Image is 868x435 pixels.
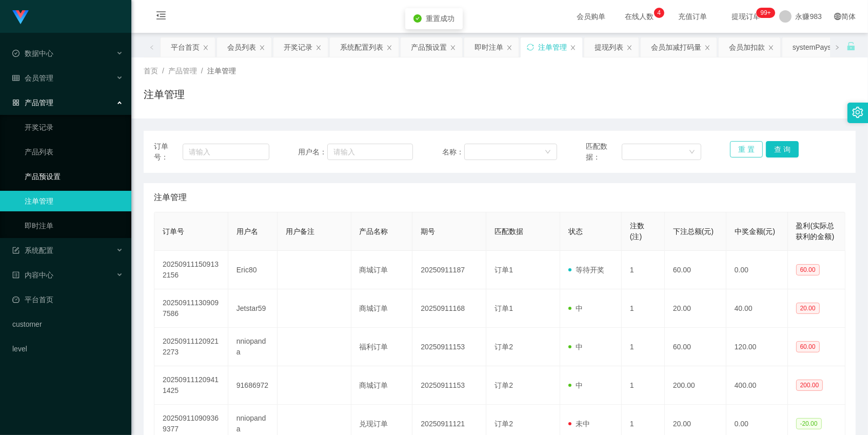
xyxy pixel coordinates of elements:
[12,289,123,310] a: 图标: dashboard平台首页
[796,222,835,241] span: 盈利(实际总获利的金额)
[796,341,820,352] span: 60.00
[495,304,513,312] span: 订单1
[25,166,123,187] a: 产品预设置
[793,37,831,57] div: systemPays
[386,45,392,51] i: 图标: close
[538,37,567,57] div: 注单管理
[495,420,513,428] span: 订单2
[144,1,179,33] i: 图标: menu-fold
[12,247,19,254] i: 图标: form
[154,328,228,366] td: 202509111209212273
[203,45,209,51] i: 图标: close
[622,289,665,328] td: 1
[12,98,53,107] span: 产品管理
[154,141,183,163] span: 订单号：
[298,147,327,157] span: 用户名：
[665,251,726,289] td: 60.00
[286,227,314,235] span: 用户备注
[227,37,256,57] div: 会员列表
[25,142,123,162] a: 产品列表
[495,343,513,351] span: 订单2
[351,289,413,328] td: 商城订单
[834,13,841,20] i: 图标: global
[852,107,863,118] i: 图标: setting
[665,289,726,328] td: 20.00
[756,8,775,18] sup: 284
[527,44,534,51] i: 图标: sync
[228,366,278,405] td: 91686972
[730,141,763,157] button: 重 置
[12,74,19,82] i: 图标: table
[626,45,633,51] i: 图标: close
[228,251,278,289] td: Eric80
[351,366,413,405] td: 商城订单
[622,251,665,289] td: 1
[545,149,551,156] i: 图标: down
[704,45,711,51] i: 图标: close
[495,266,513,274] span: 订单1
[351,328,413,366] td: 福利订单
[284,37,312,57] div: 开奖记录
[689,149,695,156] i: 图标: down
[12,271,19,279] i: 图标: profile
[622,328,665,366] td: 1
[796,380,823,391] span: 200.00
[171,37,200,57] div: 平台首页
[796,303,820,314] span: 20.00
[411,37,447,57] div: 产品预设置
[207,67,236,75] span: 注单管理
[620,13,659,20] span: 在线人数
[495,227,523,235] span: 匹配数据
[360,227,388,235] span: 产品名称
[568,227,583,235] span: 状态
[154,366,228,405] td: 202509111209411425
[735,227,775,235] span: 中奖金额(元)
[568,420,590,428] span: 未中
[450,45,456,51] i: 图标: close
[630,222,644,241] span: 注数(注)
[412,251,486,289] td: 20250911187
[421,227,435,235] span: 期号
[568,343,583,351] span: 中
[228,289,278,328] td: Jetstar59
[729,37,765,57] div: 会员加扣款
[412,289,486,328] td: 20250911168
[163,227,184,235] span: 订单号
[154,289,228,328] td: 202509111309097586
[796,264,820,275] span: 60.00
[327,144,413,160] input: 请输入
[726,328,788,366] td: 120.00
[154,191,187,204] span: 注单管理
[236,227,258,235] span: 用户名
[568,304,583,312] span: 中
[586,141,621,163] span: 匹配数据：
[259,45,265,51] i: 图标: close
[412,328,486,366] td: 20250911153
[768,45,774,51] i: 图标: close
[12,271,53,279] span: 内容中心
[12,246,53,254] span: 系统配置
[412,366,486,405] td: 20250911153
[568,381,583,389] span: 中
[25,215,123,236] a: 即时注单
[475,37,503,57] div: 即时注单
[674,13,713,20] span: 充值订单
[665,328,726,366] td: 60.00
[796,418,822,429] span: -20.00
[168,67,197,75] span: 产品管理
[162,67,164,75] span: /
[595,37,623,57] div: 提现列表
[12,99,19,106] i: 图标: appstore-o
[12,10,29,25] img: logo.9652507e.png
[654,8,664,18] sup: 4
[144,87,185,102] h1: 注单管理
[442,147,464,157] span: 名称：
[726,289,788,328] td: 40.00
[413,14,422,23] i: icon: check-circle
[568,266,604,274] span: 等待开奖
[12,339,123,359] a: level
[665,366,726,405] td: 200.00
[835,45,840,50] i: 图标: right
[622,366,665,405] td: 1
[495,381,513,389] span: 订单2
